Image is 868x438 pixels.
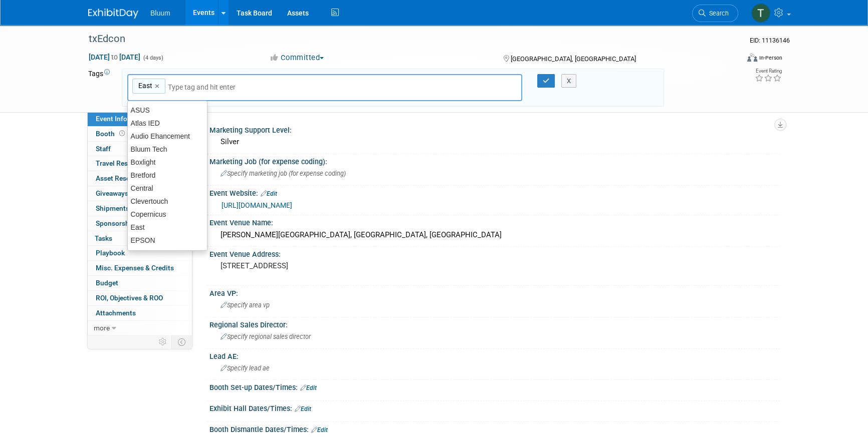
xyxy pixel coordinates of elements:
a: ROI, Objectives & ROO [88,291,192,305]
div: Marketing Job (for expense coding): [209,154,780,167]
span: Budget [96,279,118,287]
div: Area VP: [209,286,780,298]
span: Specify regional sales director [221,333,311,340]
div: Gold [128,247,207,260]
div: Event Venue Name: [209,215,780,228]
div: Event Format [679,52,782,67]
span: Sponsorships [96,219,139,227]
img: Taylor Bradley [751,4,770,23]
span: to [110,53,119,61]
span: Giveaways [96,189,128,197]
a: × [155,81,161,92]
span: [DATE] [DATE] [88,53,141,62]
span: more [94,324,110,332]
div: Bluum Tech [128,143,207,156]
div: Atlas IED [128,117,207,130]
img: Format-Inperson.png [747,54,757,62]
span: East [136,81,152,91]
span: Travel Reservations [96,159,157,167]
a: Event Information [88,112,192,126]
span: Event Information [96,115,152,123]
a: Edit [261,190,277,197]
div: Marketing Support Level: [209,123,780,135]
div: Event Venue Address: [209,247,780,259]
div: Booth Set-up Dates/Times: [209,380,780,393]
img: ExhibitDay [88,9,138,19]
a: Edit [300,384,317,391]
a: Attachments [88,306,192,320]
span: [GEOGRAPHIC_DATA], [GEOGRAPHIC_DATA] [510,55,635,63]
div: Audio Ehancement [128,130,207,143]
span: Specify area vp [221,301,270,309]
a: Edit [311,426,328,433]
span: Misc. Expenses & Credits [96,264,174,272]
a: Shipments [88,201,192,216]
span: Staff [96,145,111,153]
input: Type tag and hit enter [168,82,248,92]
div: In-Person [759,54,782,62]
button: X [561,74,577,88]
div: Regional Sales Director: [209,317,780,330]
div: Clevertouch [128,195,207,208]
a: Search [692,5,738,22]
span: Specify lead ae [221,364,270,372]
a: Playbook [88,246,192,260]
a: more [88,321,192,335]
div: Exhibit Hall Dates/Times: [209,401,780,414]
span: Attachments [96,309,136,317]
td: Toggle Event Tabs [172,335,192,348]
a: Asset Reservations [88,171,192,186]
div: Booth Dismantle Dates/Times: [209,422,780,435]
span: Playbook [96,249,125,257]
a: Giveaways [88,186,192,201]
span: Tasks [95,234,112,242]
div: EPSON [128,234,207,247]
span: Booth [96,130,127,138]
span: Booth not reserved yet [117,130,127,137]
a: Booth [88,127,192,141]
span: Shipments [96,204,129,212]
div: Bretford [128,169,207,182]
a: Misc. Expenses & Credits [88,261,192,275]
span: (4 days) [142,55,163,61]
td: Personalize Event Tab Strip [154,335,172,348]
div: Silver [217,134,772,150]
div: Event Rating [755,69,782,74]
div: East [128,221,207,234]
div: Boxlight [128,156,207,169]
button: Committed [266,53,328,63]
pre: [STREET_ADDRESS] [221,261,436,270]
div: [PERSON_NAME][GEOGRAPHIC_DATA], [GEOGRAPHIC_DATA], [GEOGRAPHIC_DATA] [217,227,772,243]
div: txEdcon [85,30,723,48]
div: Copernicus [128,208,207,221]
a: Tasks [88,231,192,246]
a: Travel Reservations [88,156,192,171]
div: Central [128,182,207,195]
a: Staff [88,142,192,156]
span: Asset Reservations [96,174,155,182]
td: Tags [88,69,113,107]
span: Event ID: 11136146 [750,37,790,44]
div: Event Website: [209,186,780,199]
a: Sponsorships [88,216,192,231]
a: Budget [88,276,192,290]
div: ASUS [128,104,207,117]
span: Specify marketing job (for expense coding) [221,170,346,177]
span: Bluum [150,9,170,17]
div: Lead AE: [209,349,780,361]
span: ROI, Objectives & ROO [96,294,163,302]
a: Edit [295,405,311,412]
span: Search [706,10,729,17]
a: [URL][DOMAIN_NAME] [222,201,292,209]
